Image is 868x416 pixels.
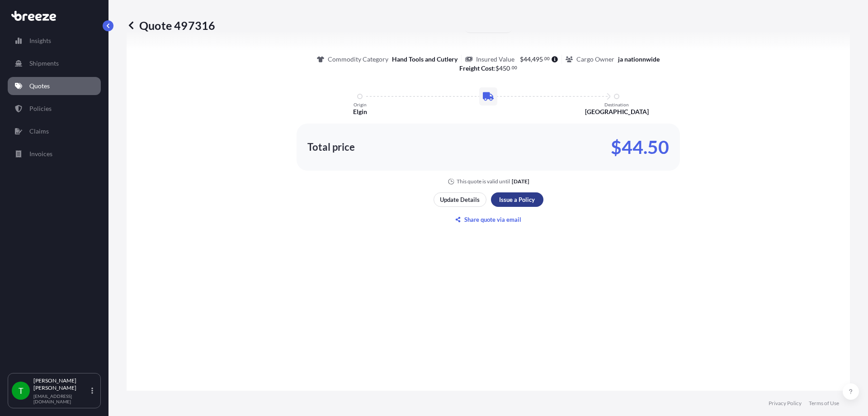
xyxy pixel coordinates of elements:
[33,393,90,404] p: [EMAIL_ADDRESS][DOMAIN_NAME]
[543,57,544,60] span: .
[434,212,543,227] button: Share quote via email
[576,55,614,64] p: Cargo Owner
[392,55,458,64] p: Hand Tools and Cutlery
[495,65,499,72] span: $
[611,140,669,154] p: $44.50
[520,56,524,62] span: $
[8,32,101,50] a: Insights
[604,102,629,107] p: Destination
[307,143,355,152] p: Total price
[29,59,59,68] p: Shipments
[29,127,49,136] p: Claims
[440,195,480,204] p: Update Details
[354,102,367,107] p: Origin
[459,64,517,73] p: :
[512,178,529,185] p: [DATE]
[328,55,388,64] p: Commodity Category
[476,55,514,64] p: Insured Value
[457,178,510,185] p: This quote is valid until
[510,66,511,69] span: .
[512,66,517,69] span: 00
[29,104,52,113] p: Policies
[8,77,101,95] a: Quotes
[19,386,24,395] span: T
[8,122,101,140] a: Claims
[127,18,215,33] p: Quote 497316
[29,149,52,158] p: Invoices
[585,107,649,116] p: [GEOGRAPHIC_DATA]
[434,192,486,207] button: Update Details
[524,56,531,62] span: 44
[544,57,550,60] span: 00
[8,54,101,72] a: Shipments
[353,107,367,116] p: Elgin
[464,215,521,224] p: Share quote via email
[532,56,543,62] span: 495
[33,377,90,392] p: [PERSON_NAME] [PERSON_NAME]
[459,64,494,72] b: Freight Cost
[8,145,101,163] a: Invoices
[8,100,101,118] a: Policies
[499,195,535,204] p: Issue a Policy
[769,400,802,407] a: Privacy Policy
[29,36,51,45] p: Insights
[491,192,543,207] button: Issue a Policy
[809,400,839,407] a: Terms of Use
[499,65,510,72] span: 450
[29,81,50,91] p: Quotes
[618,55,660,64] p: ja nationnwide
[531,56,532,62] span: ,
